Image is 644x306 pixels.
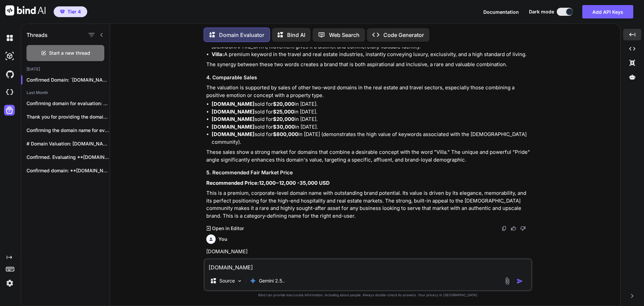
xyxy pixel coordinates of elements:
mn: 12 [259,180,264,186]
img: githubDark [4,69,15,80]
button: premiumTier 4 [54,6,87,17]
img: settings [4,277,15,289]
mo: − [276,180,279,186]
p: The synergy between these two words creates a brand that is both aspirational and inclusive, a ra... [206,61,531,69]
p: The valuation is supported by sales of other two-word domains in the real estate and travel secto... [206,84,531,99]
h1: Threads [26,31,48,39]
p: Domain Evaluator [219,31,264,39]
h3: 5. Recommended Fair Market Price [206,169,531,177]
strong: [DOMAIN_NAME] [212,131,255,137]
p: Confirming domain for evaluation: **[DOMAIN_NAME]** Here is... [26,100,110,107]
li: sold for in [DATE] (demonstrates the high value of keywords associated with the [DEMOGRAPHIC_DATA... [212,131,531,146]
span: Dark mode [529,8,554,15]
img: copy [501,226,507,231]
p: These sales show a strong market for domains that combine a desirable concept with the word "Vill... [206,148,531,164]
img: Pick Models [237,278,243,284]
h6: You [218,236,227,243]
mo: , [264,180,266,186]
img: darkAi-studio [4,50,15,62]
p: Gemini 2.5.. [259,277,285,284]
h3: 4. Comparable Sales [206,74,531,82]
strong: Recommended Price: 35,000 USD [206,180,330,186]
img: cloudideIcon [4,87,15,98]
strong: $20,000 [273,116,294,122]
button: Documentation [483,8,519,15]
img: attachment [503,277,511,285]
span: Tier 4 [67,8,81,15]
img: premium [60,10,65,14]
img: icon [517,278,523,285]
img: like [511,226,516,231]
li: sold for in [DATE]. [212,100,531,108]
p: Bind AI [287,31,305,39]
annotation: 12,000 - [279,180,300,186]
li: A premium keyword in the travel and real estate industries, instantly conveying luxury, exclusivi... [212,51,531,58]
img: Gemini 2.5 Pro [250,277,256,284]
p: # Domain Valuation: [DOMAIN_NAME] ## Analysis -... [26,140,110,147]
p: Confirmed domain: **[DOMAIN_NAME]** Here is a professional... [26,167,110,174]
strong: $30,000 [273,124,295,130]
li: sold for in [DATE]. [212,116,531,123]
strong: [DOMAIN_NAME] [212,116,255,122]
button: Add API Keys [582,5,633,18]
strong: $20,000 [273,101,294,107]
strong: [DOMAIN_NAME] [212,108,255,115]
h2: Last Month [21,90,110,95]
strong: Villa: [212,51,224,57]
p: This is a premium, corporate-level domain name with outstanding brand potential. Its value is dri... [206,189,531,220]
img: dislike [520,226,526,231]
p: Code Generator [383,31,424,39]
p: Thank you for providing the domain name... [26,114,110,120]
h2: [DATE] [21,67,110,72]
li: sold for in [DATE]. [212,108,531,116]
p: Web Search [329,31,360,39]
img: darkChat [4,32,15,44]
p: Source [219,277,235,284]
p: Confirming the domain name for evaluation: **[DOMAIN_NAME]**... [26,127,110,134]
p: Open in Editor [212,225,244,232]
strong: $800,000 [273,131,298,137]
span: Documentation [483,9,519,15]
span: Start a new thread [49,50,90,56]
img: Bind AI [5,5,46,15]
li: sold for in [DATE]. [212,123,531,131]
p: Confirmed. Evaluating **[DOMAIN_NAME]**. *** ### **Domain Name... [26,154,110,161]
strong: [DOMAIN_NAME] [212,101,255,107]
strong: $25,000 [273,108,294,115]
strong: [DOMAIN_NAME] [212,124,255,130]
p: Confirmed Domain: `[DOMAIN_NAME]` Her... [26,77,110,83]
p: [DOMAIN_NAME] [206,248,531,256]
p: Bind can provide inaccurate information, including about people. Always double-check its answers.... [204,293,532,298]
mn: 000 [266,180,276,186]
